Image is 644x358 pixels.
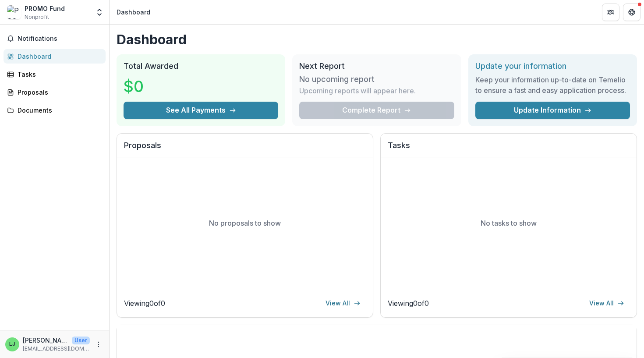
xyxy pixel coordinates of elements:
span: Notifications [18,35,102,43]
nav: breadcrumb [113,6,154,18]
a: Tasks [4,67,106,82]
button: See All Payments [124,102,278,119]
h3: Keep your information up-to-date on Temelio to ensure a fast and easy application process. [475,74,630,96]
button: Get Help [623,4,640,21]
a: Documents [4,103,106,117]
h3: $0 [124,74,189,98]
div: PROMO Fund [25,4,65,13]
h3: No upcoming report [299,74,375,84]
a: Update Information [475,102,630,119]
h2: Proposals [124,141,366,157]
div: Dashboard [18,52,99,61]
a: Proposals [4,85,106,99]
div: Documents [18,106,99,115]
div: Proposals [18,88,99,97]
button: More [93,339,104,350]
button: Open entity switcher [93,4,106,21]
p: [EMAIL_ADDRESS][DOMAIN_NAME] [23,345,90,353]
div: Tasks [18,70,99,79]
p: Upcoming reports will appear here. [299,85,416,96]
p: No proposals to show [209,218,281,228]
button: Notifications [4,32,106,46]
p: Viewing 0 of 0 [124,298,165,308]
img: PROMO Fund [7,5,21,19]
h2: Update your information [475,61,630,71]
div: Dashboard [117,7,150,17]
p: No tasks to show [481,218,537,228]
h2: Tasks [388,141,630,157]
span: Nonprofit [25,13,49,21]
a: Dashboard [4,49,106,64]
button: Partners [602,4,619,21]
p: [PERSON_NAME] [23,336,68,345]
p: User [72,337,90,344]
h2: Total Awarded [124,61,278,71]
p: Viewing 0 of 0 [388,298,429,308]
h1: Dashboard [117,32,637,47]
div: Lacie Jett [9,341,15,347]
a: View All [320,296,366,310]
a: View All [584,296,630,310]
h2: Next Report [299,61,454,71]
